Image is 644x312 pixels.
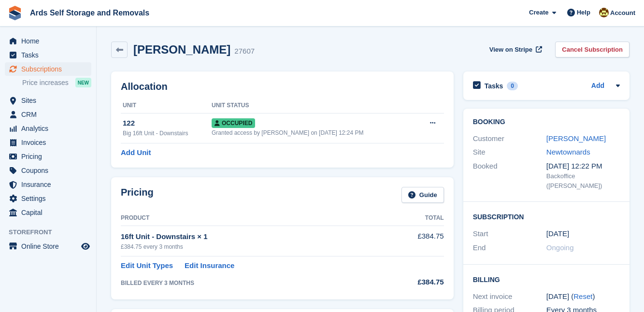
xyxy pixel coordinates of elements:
a: Newtownards [546,148,590,156]
div: £384.75 [383,277,444,288]
a: Price increases NEW [22,77,91,88]
a: Guide [401,187,444,203]
a: menu [5,34,91,48]
a: Edit Unit Types [121,260,173,271]
a: menu [5,240,91,253]
h2: Billing [473,274,620,284]
div: Start [473,228,546,240]
div: Site [473,147,546,158]
a: menu [5,108,91,121]
a: menu [5,94,91,107]
a: menu [5,164,91,177]
a: [PERSON_NAME] [546,134,606,142]
span: Invoices [21,136,79,149]
th: Product [121,211,383,226]
time: 2023-10-30 00:00:00 UTC [546,228,569,240]
div: Backoffice ([PERSON_NAME]) [546,171,620,190]
th: Total [383,211,444,226]
div: 122 [123,118,212,129]
div: 0 [507,82,518,90]
a: Ards Self Storage and Removals [26,5,153,21]
a: menu [5,48,91,62]
span: Settings [21,192,79,205]
div: Granted access by [PERSON_NAME] on [DATE] 12:24 PM [212,128,416,137]
h2: Booking [473,118,620,126]
span: Create [529,8,548,17]
div: Big 16ft Unit - Downstairs [123,129,212,138]
img: Mark McFerran [599,8,609,17]
span: Help [577,8,590,17]
a: Add Unit [121,147,151,158]
a: Edit Insurance [185,260,234,271]
a: menu [5,136,91,149]
h2: Subscription [473,212,620,221]
a: Cancel Subscription [555,42,630,57]
div: NEW [75,78,91,87]
h2: Allocation [121,81,444,92]
a: menu [5,122,91,135]
span: Online Store [21,240,79,253]
div: 16ft Unit - Downstairs × 1 [121,231,383,242]
h2: Tasks [485,82,503,90]
span: Occupied [212,118,255,128]
td: £384.75 [383,226,444,256]
span: Account [610,8,635,18]
h2: [PERSON_NAME] [133,43,230,56]
div: Booked [473,161,546,191]
div: BILLED EVERY 3 MONTHS [121,279,383,287]
span: Storefront [9,227,96,237]
span: Pricing [21,150,79,163]
th: Unit Status [212,98,416,113]
div: Customer [473,133,546,144]
a: menu [5,178,91,191]
a: Add [591,81,604,92]
span: Subscriptions [21,62,79,76]
div: End [473,242,546,254]
span: Tasks [21,48,79,62]
span: Ongoing [546,243,574,252]
span: Price increases [22,78,69,87]
a: menu [5,192,91,205]
span: Insurance [21,178,79,191]
div: 27607 [234,46,255,57]
th: Unit [121,98,212,113]
a: menu [5,206,91,219]
div: £384.75 every 3 months [121,242,383,251]
a: menu [5,62,91,76]
span: Home [21,34,79,48]
div: Next invoice [473,291,546,302]
span: View on Stripe [489,45,532,55]
span: CRM [21,108,79,121]
img: stora-icon-8386f47178a22dfd0bd8f6a31ec36ba5ce8667c1dd55bd0f319d3a0aa187defe.svg [8,6,22,20]
a: menu [5,150,91,163]
h2: Pricing [121,187,154,203]
a: View on Stripe [486,42,544,57]
a: Reset [573,292,592,300]
span: Capital [21,206,79,219]
div: [DATE] 12:22 PM [546,161,620,172]
span: Sites [21,94,79,107]
span: Analytics [21,122,79,135]
span: Coupons [21,164,79,177]
div: [DATE] ( ) [546,291,620,302]
a: Preview store [80,241,91,252]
